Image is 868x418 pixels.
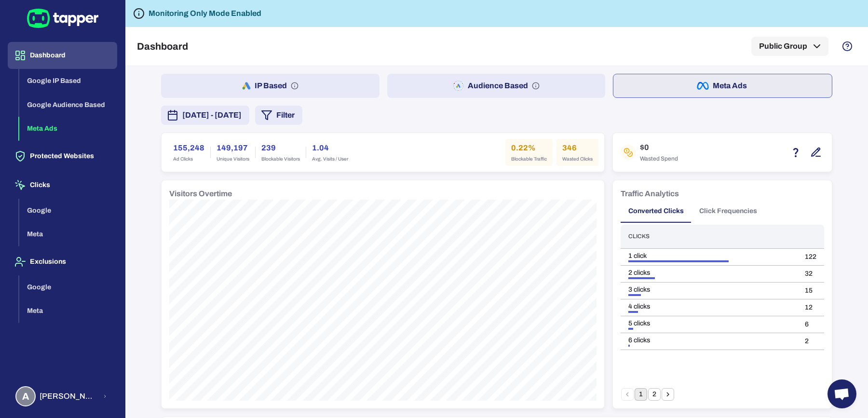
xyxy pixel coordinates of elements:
[648,388,661,401] button: Go to page 2
[628,336,789,345] div: 6 clicks
[797,299,824,316] td: 12
[19,124,117,132] a: Meta Ads
[19,306,117,314] a: Meta
[19,199,117,223] button: Google
[40,391,97,401] span: [PERSON_NAME] [PERSON_NAME] Koutsogianni
[19,76,117,84] a: Google IP Based
[8,382,117,410] button: A[PERSON_NAME] [PERSON_NAME] Koutsogianni
[217,142,249,154] h6: 149,197
[628,319,789,328] div: 5 clicks
[182,109,242,121] span: [DATE] - [DATE]
[19,299,117,323] button: Meta
[169,188,232,200] h6: Visitors Overtime
[149,8,261,19] h6: Monitoring Only Mode Enabled
[217,156,249,162] span: Unique Visitors
[173,142,204,154] h6: 155,248
[291,82,298,90] svg: IP based: Search, Display, and Shopping.
[161,106,249,125] button: [DATE] - [DATE]
[562,142,593,154] h6: 346
[628,269,789,277] div: 2 clicks
[511,142,547,154] h6: 0.22%
[613,74,832,98] button: Meta Ads
[19,100,117,108] a: Google Audience Based
[797,316,824,333] td: 6
[621,200,692,223] button: Converted Clicks
[19,69,117,93] button: Google IP Based
[797,265,824,282] td: 32
[387,74,606,98] button: Audience Based
[621,225,797,248] th: Clicks
[19,275,117,299] button: Google
[255,106,302,125] button: Filter
[312,156,348,162] span: Avg. Visits / User
[797,282,824,299] td: 15
[692,200,765,223] button: Click Frequencies
[133,8,145,19] svg: Tapper is not blocking any fraudulent activity for this domain
[8,248,117,275] button: Exclusions
[797,248,824,265] td: 122
[8,143,117,170] button: Protected Websites
[261,156,300,162] span: Blockable Visitors
[621,188,679,200] h6: Traffic Analytics
[635,388,647,401] button: page 1
[137,40,188,52] h5: Dashboard
[787,144,804,161] button: Estimation based on the quantity of invalid click x cost-per-click.
[8,180,117,189] a: Clicks
[562,156,593,162] span: Wasted Clicks
[8,51,117,59] a: Dashboard
[532,82,540,90] svg: Audience based: Search, Display, Shopping, Video Performance Max, Demand Generation
[161,74,380,98] button: IP Based
[19,205,117,214] a: Google
[628,252,789,260] div: 1 click
[751,37,828,56] button: Public Group
[797,333,824,350] td: 2
[19,222,117,246] button: Meta
[312,142,348,154] h6: 1.04
[628,302,789,311] div: 4 clicks
[621,388,675,401] nav: pagination navigation
[19,282,117,290] a: Google
[19,93,117,117] button: Google Audience Based
[8,42,117,69] button: Dashboard
[261,142,300,154] h6: 239
[19,117,117,141] button: Meta Ads
[662,388,674,401] button: Go to next page
[8,257,117,265] a: Exclusions
[640,155,678,163] span: Wasted Spend
[8,151,117,160] a: Protected Websites
[8,172,117,199] button: Clicks
[827,379,856,408] a: Open chat
[173,156,204,162] span: Ad Clicks
[511,156,547,162] span: Blockable Traffic
[640,142,678,153] h6: $0
[15,386,36,406] div: A
[19,229,117,238] a: Meta
[628,285,789,294] div: 3 clicks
